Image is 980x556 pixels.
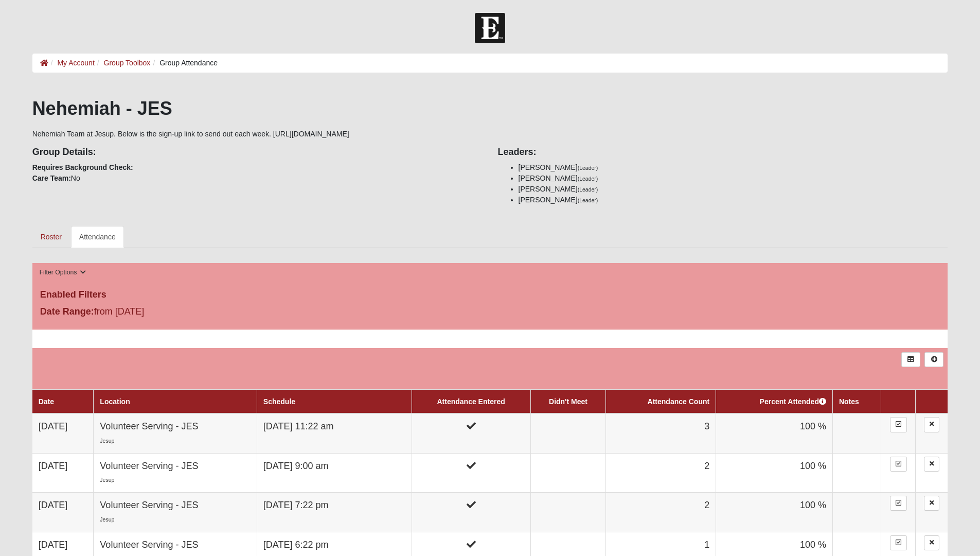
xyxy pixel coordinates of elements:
[40,305,94,319] label: Date Range:
[32,305,337,321] div: from [DATE]
[578,186,598,193] small: (Leader)
[32,97,948,119] h1: Nehemiah - JES
[519,195,948,205] li: [PERSON_NAME]
[32,493,94,532] td: [DATE]
[890,496,907,511] a: Enter Attendance
[716,413,833,453] td: 100 %
[40,289,940,301] h4: Enabled Filters
[257,453,412,492] td: [DATE] 9:00 am
[32,147,483,158] h4: Group Details:
[578,176,598,182] small: (Leader)
[94,413,257,453] td: Volunteer Serving - JES
[100,397,130,406] a: Location
[606,413,716,453] td: 3
[716,453,833,492] td: 100 %
[100,438,114,444] small: Jesup
[94,453,257,492] td: Volunteer Serving - JES
[924,417,939,432] a: Delete
[498,147,948,158] h4: Leaders:
[890,457,907,472] a: Enter Attendance
[57,59,94,67] a: My Account
[94,493,257,532] td: Volunteer Serving - JES
[150,58,218,68] li: Group Attendance
[578,197,598,203] small: (Leader)
[924,535,939,550] a: Delete
[25,140,490,184] div: No
[839,397,859,406] a: Notes
[901,352,920,367] a: Export to Excel
[32,453,94,492] td: [DATE]
[104,59,151,67] a: Group Toolbox
[32,174,71,182] strong: Care Team:
[519,184,948,195] li: [PERSON_NAME]
[924,352,943,367] a: Alt+N
[257,493,412,532] td: [DATE] 7:22 pm
[39,397,54,406] a: Date
[716,493,833,532] td: 100 %
[924,457,939,472] a: Delete
[890,535,907,550] a: Enter Attendance
[100,516,114,523] small: Jesup
[475,13,505,43] img: Church of Eleven22 Logo
[606,493,716,532] td: 2
[519,173,948,184] li: [PERSON_NAME]
[519,162,948,173] li: [PERSON_NAME]
[263,397,295,406] a: Schedule
[549,397,587,406] a: Didn't Meet
[437,397,505,406] a: Attendance Entered
[578,165,598,171] small: (Leader)
[32,413,94,453] td: [DATE]
[890,417,907,432] a: Enter Attendance
[100,477,114,483] small: Jesup
[648,397,710,406] a: Attendance Count
[32,226,70,248] a: Roster
[924,496,939,511] a: Delete
[32,97,948,248] div: Nehemiah Team at Jesup. Below is the sign-up link to send out each week. [URL][DOMAIN_NAME]
[32,163,133,171] strong: Requires Background Check:
[71,226,124,248] a: Attendance
[37,267,90,278] button: Filter Options
[606,453,716,492] td: 2
[760,397,826,406] a: Percent Attended
[257,413,412,453] td: [DATE] 11:22 am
